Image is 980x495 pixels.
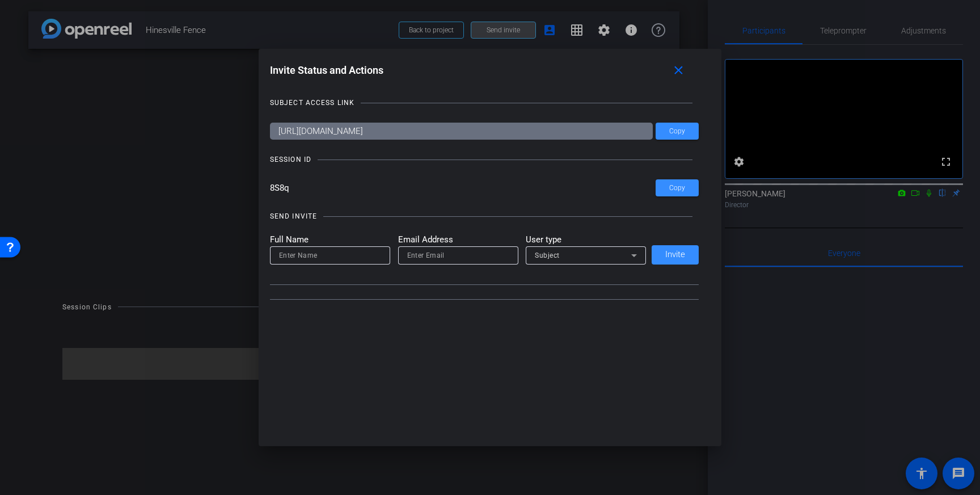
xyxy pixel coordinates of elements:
openreel-title-line: SESSION ID [270,154,699,165]
input: Enter Email [407,249,509,262]
span: Copy [669,184,685,192]
openreel-title-line: SUBJECT ACCESS LINK [270,97,699,108]
div: Invite Status and Actions [270,60,699,81]
mat-icon: close [671,64,686,78]
span: Subject [535,251,560,259]
button: Copy [656,179,699,196]
openreel-title-line: SEND INVITE [270,211,699,222]
div: SEND INVITE [270,211,317,222]
mat-label: User type [526,233,646,246]
div: SUBJECT ACCESS LINK [270,97,354,108]
span: Copy [669,127,685,136]
mat-label: Email Address [398,233,518,246]
mat-label: Full Name [270,233,390,246]
input: Enter Name [279,249,381,262]
div: SESSION ID [270,154,311,165]
button: Copy [656,123,699,140]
